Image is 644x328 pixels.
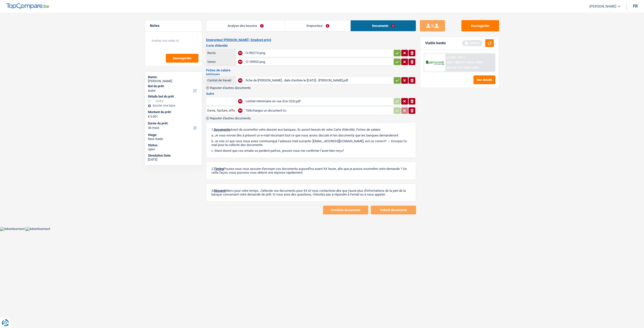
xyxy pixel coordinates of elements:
p: 1. Avant de soumettre votre dossier aux banques, ils auront besoin de votre Carte d'identité, Fic... [211,128,411,131]
div: contrat interimaire en vue d'un CDD.pdf [246,98,392,105]
div: fr [633,4,638,9]
div: Ajouter une ligne [148,104,199,107]
div: CI VERSO.png [246,58,392,66]
a: [PERSON_NAME] [585,2,621,11]
button: See details [473,75,495,84]
button: Sauvegarder [166,54,198,63]
h3: Autre [206,92,416,95]
div: Refresh [462,40,482,46]
div: open [148,147,199,151]
span: Résumé [214,189,226,193]
div: fiche de [PERSON_NAME] - date d'entrée le [DATE] - [PERSON_NAME].pdf [246,77,392,84]
div: CI RECTO.png [246,49,392,57]
button: Combine documents [323,206,368,214]
div: Détails but du prêt [148,95,199,99]
div: Viable banks [425,41,446,45]
span: NAI: 1 483,2 € [447,61,464,64]
h2: Intérimaire [206,73,416,76]
img: TopCompare Logo [6,3,49,9]
div: Simulation Date: [148,154,199,158]
label: But du prêt: [148,84,198,88]
div: Recto [207,51,235,55]
p: 2. Pouvez-vous vous assurer d'envoyer ces documents aujourd'hui avant XX heure, afin que je puiss... [211,167,411,174]
a: Emprunteur [285,20,350,31]
img: AlphaCredit [425,60,444,66]
h2: Emprunteur [PERSON_NAME] | Employé privé [206,38,416,42]
a: Analyse des besoins [206,20,285,31]
button: Rajouter d'autres documents [206,86,251,89]
div: NA [238,99,243,104]
button: Rajouter d'autres documents [206,117,251,120]
div: 12.99% | 167 € [447,56,465,59]
div: Status: [148,143,199,147]
label: Montant du prêt: [148,110,198,114]
img: Advertisement [25,227,50,231]
span: DTI: 10.11% [447,66,462,69]
div: NA [238,108,243,113]
div: [PERSON_NAME] [148,79,199,83]
span: € [148,115,150,119]
h3: Carte d'identité [206,44,416,47]
span: Limit: >750 € [467,61,483,64]
p: a. Je vous envoie dès à présent un e-mail résumant tout ce que nous avons discuté et les doc... [211,133,411,137]
span: / [465,61,466,64]
p: b. Je vois ici que vous nous aviez communiqué l’adresse mail suivante: [EMAIL_ADDRESS][DOMAIN_NA... [211,139,411,147]
div: New leads [148,137,199,141]
span: Limit: <65% [464,66,479,69]
div: Verso [207,60,235,64]
span: / [462,66,463,69]
button: Sauvegarder [461,20,499,31]
div: Stage: [148,133,199,137]
span: [PERSON_NAME] [589,4,616,9]
h5: Notes [150,24,197,28]
span: Documents [214,128,230,131]
span: Sauvegarder [173,57,191,60]
div: Name: [148,75,199,79]
p: 3. Merci pour votre temps. J'attends vos documents pour XX et vous contacterai dès que j'aurai p... [211,189,411,196]
p: c. Etant donné que ces emails se perdent parfois, pouvez-vous me confirmer l’avoir bien reçu? [211,149,411,153]
span: Rajouter d'autres documents [210,86,251,89]
div: Contrat de travail [207,78,235,82]
a: Documents [351,20,416,31]
div: [DATE] [148,158,199,162]
div: NA [238,51,243,55]
label: Durée du prêt: [148,121,198,125]
span: Rajouter d'autres documents [210,117,251,120]
div: NA [238,78,243,83]
button: Submit documents [371,206,416,214]
span: Timing [214,167,224,171]
h3: Fiches de salaire [206,69,416,72]
div: NA [238,60,243,64]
